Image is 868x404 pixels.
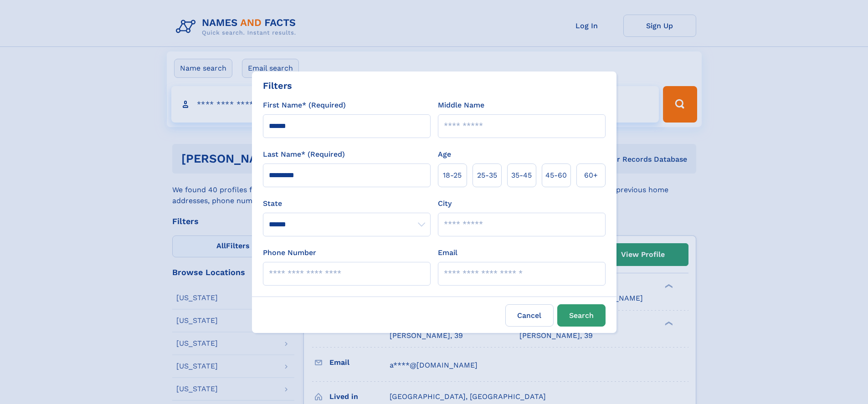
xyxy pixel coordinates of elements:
[584,170,598,181] span: 60+
[511,170,532,181] span: 35‑45
[263,149,345,160] label: Last Name* (Required)
[438,247,457,258] label: Email
[263,247,316,258] label: Phone Number
[557,304,606,327] button: Search
[438,149,451,160] label: Age
[443,170,462,181] span: 18‑25
[438,198,452,209] label: City
[263,198,431,209] label: State
[505,304,554,327] label: Cancel
[263,79,292,92] div: Filters
[477,170,497,181] span: 25‑35
[545,170,567,181] span: 45‑60
[263,100,346,111] label: First Name* (Required)
[438,100,484,111] label: Middle Name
